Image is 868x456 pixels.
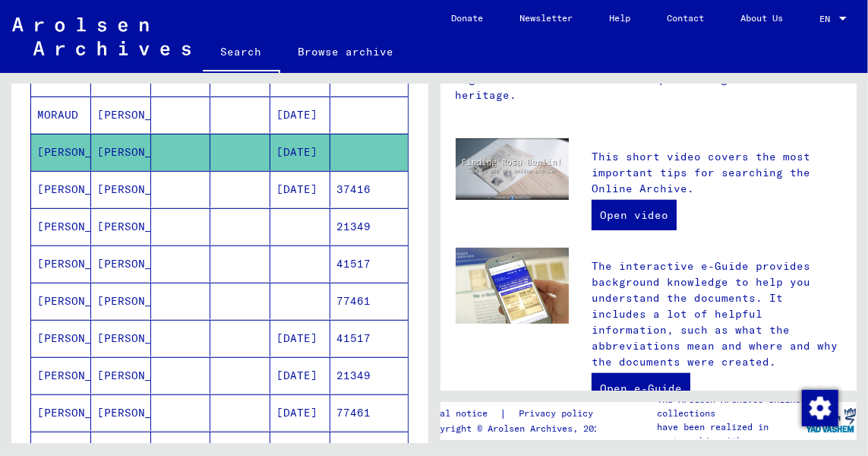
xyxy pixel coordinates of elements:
[270,357,330,394] mat-cell: [DATE]
[330,171,408,207] mat-cell: 37416
[592,258,841,370] p: The interactive e-Guide provides background knowledge to help you understand the documents. It in...
[456,248,569,324] img: eguide.jpg
[425,422,612,435] p: Copyright © Arolsen Archives, 2021
[31,394,91,431] mat-cell: [PERSON_NAME]
[91,134,151,170] mat-cell: [PERSON_NAME]
[31,357,91,394] mat-cell: [PERSON_NAME]
[592,373,690,404] a: Open e-Guide
[802,390,838,426] img: Zustimmung ändern
[31,97,91,133] mat-cell: MORAUD
[592,149,841,197] p: This short video covers the most important tips for searching the Online Archive.
[330,283,408,319] mat-cell: 77461
[801,389,838,426] div: Zustimmung ändern
[91,208,151,245] mat-cell: [PERSON_NAME]
[91,97,151,133] mat-cell: [PERSON_NAME]
[203,33,280,73] a: Search
[31,320,91,356] mat-cell: [PERSON_NAME]
[31,283,91,319] mat-cell: [PERSON_NAME]
[91,283,151,319] mat-cell: [PERSON_NAME]
[270,394,330,431] mat-cell: [DATE]
[270,171,330,207] mat-cell: [DATE]
[91,394,151,431] mat-cell: [PERSON_NAME]
[658,393,805,420] p: The Arolsen Archives online collections
[91,171,151,207] mat-cell: [PERSON_NAME]
[330,245,408,282] mat-cell: 41517
[425,406,612,422] div: |
[280,33,412,70] a: Browse archive
[330,208,408,245] mat-cell: 21349
[330,357,408,394] mat-cell: 21349
[31,171,91,207] mat-cell: [PERSON_NAME]
[270,320,330,356] mat-cell: [DATE]
[658,420,805,448] p: have been realized in partnership with
[270,97,330,133] mat-cell: [DATE]
[91,357,151,394] mat-cell: [PERSON_NAME]
[819,13,830,24] mat-select-trigger: EN
[507,406,612,422] a: Privacy policy
[592,200,677,230] a: Open video
[31,134,91,170] mat-cell: [PERSON_NAME]
[91,320,151,356] mat-cell: [PERSON_NAME]
[456,138,569,200] img: video.jpg
[425,406,500,422] a: Legal notice
[330,394,408,431] mat-cell: 77461
[31,245,91,282] mat-cell: [PERSON_NAME]
[270,134,330,170] mat-cell: [DATE]
[12,17,191,55] img: Arolsen_neg.svg
[330,320,408,356] mat-cell: 41517
[31,208,91,245] mat-cell: [PERSON_NAME]
[91,245,151,282] mat-cell: [PERSON_NAME]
